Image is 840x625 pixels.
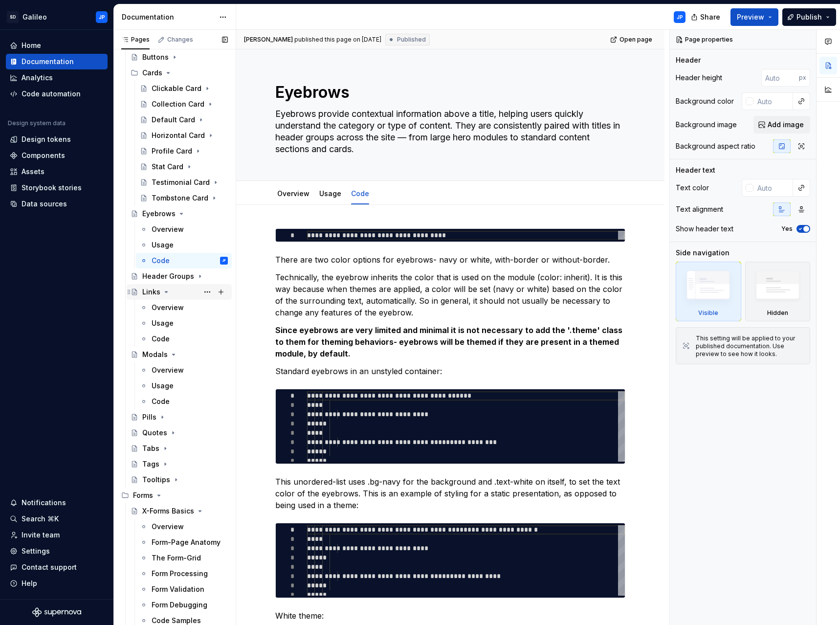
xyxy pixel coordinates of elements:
[676,262,741,321] div: Visible
[136,159,232,175] a: Stat Card
[6,54,108,69] a: Documentation
[676,224,733,234] div: Show header text
[133,491,153,500] div: Forms
[152,569,208,579] div: Form Processing
[142,459,159,469] div: Tags
[122,12,214,22] div: Documentation
[142,52,169,62] div: Buttons
[698,309,718,317] div: Visible
[136,190,232,206] a: Tombstone Card
[7,11,19,23] div: SD
[136,175,232,190] a: Testimonial Card
[127,284,232,300] a: Links
[136,362,232,378] a: Overview
[22,546,50,556] div: Settings
[6,543,108,559] a: Settings
[22,579,37,588] div: Help
[730,8,778,26] button: Preview
[22,183,82,193] div: Storybook stories
[22,57,74,67] div: Documentation
[152,584,204,594] div: Form Validation
[273,183,313,203] div: Overview
[142,444,159,453] div: Tabs
[6,196,108,212] a: Data sources
[273,81,623,104] textarea: Eyebrows
[142,68,162,78] div: Cards
[136,81,232,96] a: Clickable Card
[277,189,309,198] a: Overview
[676,73,722,83] div: Header height
[136,222,232,237] a: Overview
[294,36,381,44] div: published this page on [DATE]
[22,41,41,50] div: Home
[142,506,194,516] div: X-Forms Basics
[22,73,53,83] div: Analytics
[152,256,170,266] div: Code
[136,300,232,315] a: Overview
[142,271,194,281] div: Header Groups
[136,331,232,347] a: Code
[6,511,108,527] button: Search ⌘K
[136,597,232,613] a: Form Debugging
[22,514,59,524] div: Search ⌘K
[753,92,793,110] input: Auto
[275,271,625,318] p: Technically, the eyebrow inherits the color that is used on the module (color: inherit). It is th...
[767,309,788,317] div: Hidden
[167,36,193,44] div: Changes
[22,151,65,160] div: Components
[6,38,108,53] a: Home
[275,254,625,266] p: There are two color options for eyebrows- navy or white, with-border or without-border.
[22,12,47,22] div: Galileo
[315,183,345,203] div: Usage
[152,553,201,563] div: The Form-Grid
[136,128,232,143] a: Horizontal Card
[22,199,67,209] div: Data sources
[761,69,799,87] input: Auto
[136,550,232,566] a: The Form-Grid
[22,89,81,99] div: Code automation
[676,183,709,193] div: Text color
[152,522,184,532] div: Overview
[142,475,170,485] div: Tooltips
[6,559,108,575] button: Contact support
[737,12,764,22] span: Preview
[127,472,232,488] a: Tooltips
[753,179,793,197] input: Auto
[136,96,232,112] a: Collection Card
[6,180,108,196] a: Storybook stories
[6,132,108,147] a: Design tokens
[676,165,715,175] div: Header text
[745,262,811,321] div: Hidden
[607,33,657,46] a: Open page
[2,6,111,27] button: SDGalileoJP
[275,610,625,622] p: White theme:
[136,581,232,597] a: Form Validation
[6,527,108,543] a: Invite team
[127,65,232,81] div: Cards
[753,116,810,134] button: Add image
[22,530,60,540] div: Invite team
[275,365,625,377] p: Standard eyebrows in an unstyled container:
[136,253,232,268] a: CodeJP
[397,36,426,44] span: Published
[142,287,160,297] div: Links
[782,8,836,26] button: Publish
[781,225,793,233] label: Yes
[127,49,232,65] a: Buttons
[142,350,168,359] div: Modals
[152,303,184,312] div: Overview
[152,99,204,109] div: Collection Card
[136,315,232,331] a: Usage
[676,248,729,258] div: Side navigation
[136,237,232,253] a: Usage
[152,146,192,156] div: Profile Card
[142,412,156,422] div: Pills
[127,503,232,519] a: X-Forms Basics
[152,537,221,547] div: Form-Page Anatomy
[99,13,105,21] div: JP
[619,36,652,44] span: Open page
[152,162,183,172] div: Stat Card
[142,428,167,438] div: Quotes
[6,495,108,511] button: Notifications
[136,519,232,535] a: Overview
